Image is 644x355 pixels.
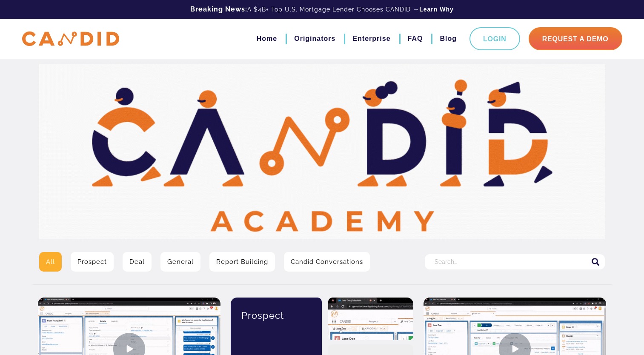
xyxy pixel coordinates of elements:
a: General [160,252,200,272]
a: Learn Why [419,5,454,14]
img: Video Library Hero [39,64,605,239]
a: Home [257,31,277,46]
a: Login [469,27,520,50]
b: Breaking News: [190,5,247,13]
a: Blog [440,31,457,46]
a: Deal [123,252,152,272]
a: Request A Demo [529,27,622,50]
a: All [39,252,62,272]
div: Prospect [237,298,316,333]
a: Report Building [209,252,275,272]
a: Prospect [71,252,114,272]
img: CANDID APP [22,31,119,46]
a: Originators [294,31,335,46]
a: Candid Conversations [284,252,370,272]
a: Enterprise [352,31,390,46]
a: FAQ [408,31,423,46]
